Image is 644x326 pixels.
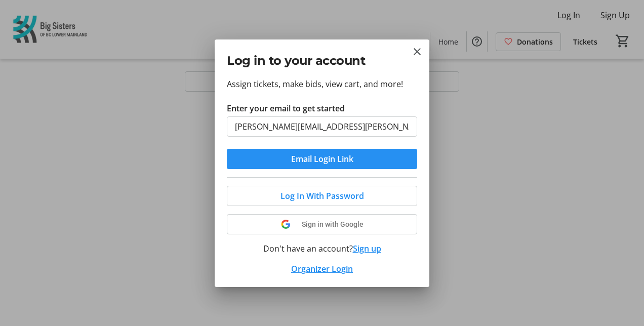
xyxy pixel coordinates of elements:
h2: Log in to your account [227,52,417,70]
button: Email Login Link [227,149,417,169]
span: Sign in with Google [302,220,364,228]
button: Sign up [353,242,381,255]
button: Sign in with Google [227,214,417,234]
span: Email Login Link [291,153,353,165]
div: Don't have an account? [227,242,417,255]
span: Log In With Password [280,190,364,202]
input: Email Address [227,116,417,137]
a: Organizer Login [291,263,353,274]
button: Close [411,46,423,58]
label: Enter your email to get started [227,102,345,114]
button: Log In With Password [227,186,417,206]
p: Assign tickets, make bids, view cart, and more! [227,78,417,90]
